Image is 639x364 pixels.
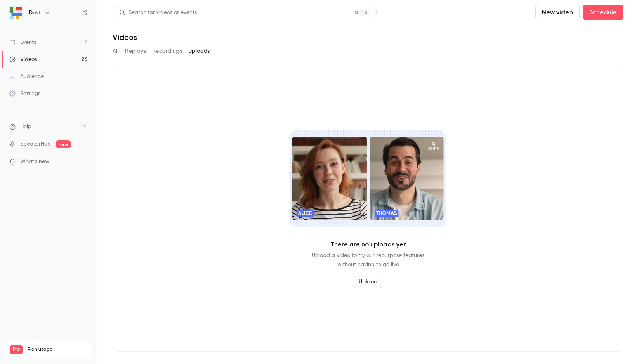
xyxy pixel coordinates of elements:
[119,9,197,17] div: Search for videos or events
[312,251,424,269] p: Upload a video to try our repurpose features without having to go live
[113,5,623,359] section: Videos
[113,45,119,57] button: All
[583,5,623,20] button: Schedule
[29,9,41,17] h6: Dust
[10,345,23,354] span: Pro
[78,158,88,165] iframe: Noticeable Trigger
[9,38,36,46] div: Events
[535,5,580,20] button: New video
[20,140,51,148] a: SpeakerHub
[188,45,210,57] button: Uploads
[152,45,182,57] button: Recordings
[28,347,87,353] span: Plan usage
[20,158,49,166] span: What's new
[20,123,31,131] span: Help
[9,90,40,97] div: Settings
[354,276,382,288] button: Upload
[9,55,37,63] div: Videos
[56,140,71,148] span: new
[113,33,137,42] h1: Videos
[330,240,406,249] p: There are no uploads yet
[10,7,22,19] img: Dust
[125,45,146,57] button: Replays
[9,73,44,80] div: Audience
[9,123,88,131] li: help-dropdown-opener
